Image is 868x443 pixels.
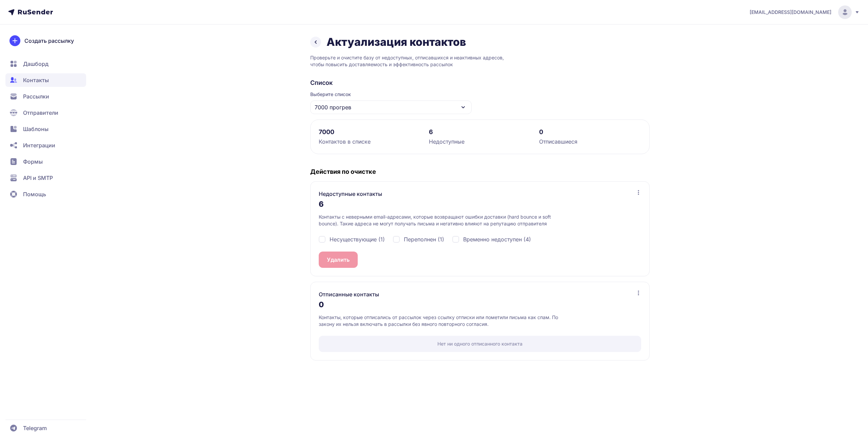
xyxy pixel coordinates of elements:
span: Выберите список [310,91,472,98]
span: Временно недоступен (4) [463,235,531,243]
span: Контакты [23,76,49,84]
span: Создать рассылку [24,37,74,45]
span: API и SMTP [23,174,53,182]
span: 7000 прогрев [315,103,351,111]
h3: Отписанные контакты [319,290,379,298]
div: Отписавшиеся [539,137,641,146]
a: Telegram [5,421,86,435]
div: 6 [429,128,531,136]
span: Формы [23,158,43,166]
h4: Действия по очистке [310,168,650,176]
span: Telegram [23,424,47,432]
span: [EMAIL_ADDRESS][DOMAIN_NAME] [750,9,831,16]
span: Интеграции [23,141,55,149]
p: Контакты, которые отписались от рассылок через ссылку отписки или пометили письма как спам. По за... [319,314,571,328]
span: Помощь [23,190,46,198]
p: Контакты с неверными email-адресами, которые возвращают ошибки доставки (hard bounce и soft bounc... [319,214,571,227]
span: Шаблоны [23,125,48,133]
h1: Актуализация контактов [327,35,466,49]
div: 7000 [319,128,421,136]
span: Несуществующие (1) [330,235,385,243]
div: Контактов в списке [319,137,421,146]
span: Отправители [23,109,58,117]
h2: Список [310,79,650,87]
span: Дашборд [23,60,48,68]
span: Рассылки [23,92,49,100]
div: Нет ни одного отписанного контакта [319,336,641,352]
div: 6 [319,198,641,214]
div: 0 [539,128,641,136]
p: Проверьте и очистите базу от недоступных, отписавшихся и неактивных адресов, чтобы повысить доста... [310,54,650,68]
div: 0 [319,298,641,314]
div: Недоступные [429,137,531,146]
h3: Недоступные контакты [319,190,382,198]
span: Переполнен (1) [404,235,444,243]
